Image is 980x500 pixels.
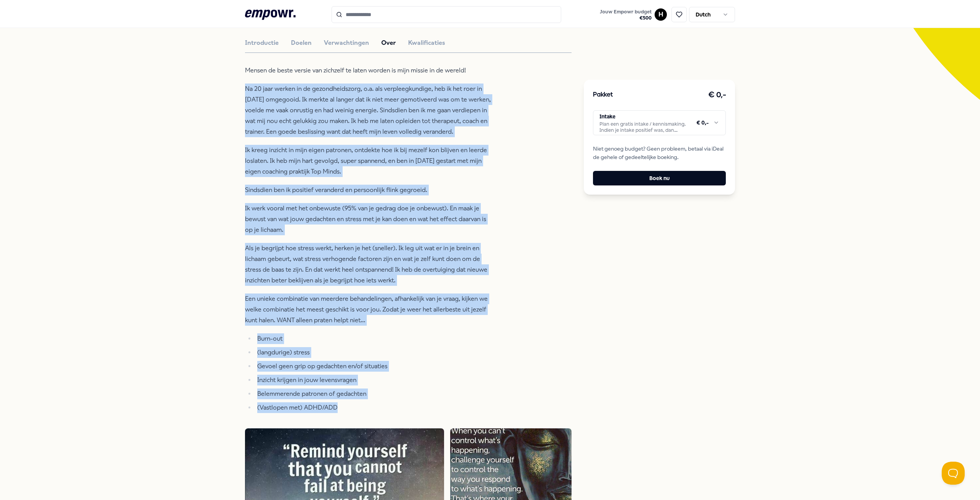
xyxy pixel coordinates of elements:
button: Jouw Empowr budget€500 [598,7,653,23]
p: Mensen de beste versie van zichzelf te laten worden is mijn missie in de wereld! [245,65,494,76]
li: Burn-out [255,333,494,344]
p: Een unieke combinatie van meerdere behandelingen, afhankelijk van je vraag, kijken we welke combi... [245,293,494,326]
li: (Vastlopen met) ADHD/ADD [255,402,494,413]
button: Verwachtingen [324,38,369,48]
input: Search for products, categories or subcategories [332,6,561,23]
span: € 500 [600,15,652,21]
li: Belemmerende patronen of gedachten [255,389,494,399]
li: Gevoel geen grip op gedachten en/of situaties [255,361,494,372]
button: Boek nu [593,171,726,185]
a: Jouw Empowr budget€500 [597,7,655,23]
h3: € 0,- [708,89,726,101]
p: Ik kreeg inzicht in mijn eigen patronen, ontdekte hoe ik bij mezelf kon blijven en leerde loslate... [245,145,494,177]
span: Jouw Empowr budget [600,9,652,15]
button: Doelen [291,38,312,48]
p: Ik werk vooral met het onbewuste (95% van je gedrag doe je onbewust). En maak je bewust van wat j... [245,203,494,235]
h3: Pakket [593,90,613,100]
button: Kwalificaties [408,38,445,48]
iframe: Help Scout Beacon - Open [942,462,965,485]
li: Inzicht krijgen in jouw levensvragen [255,375,494,385]
button: H [655,8,667,21]
p: Na 20 jaar werken in de gezondheidszorg, o.a. als verpleegkundige, heb ik het roer in [DATE] omge... [245,84,494,137]
p: Als je begrijpt hoe stress werkt, herken je het (sneller). Ik leg uit wat er in je brein en licha... [245,243,494,286]
li: (langdurige) stress [255,347,494,358]
button: Over [381,38,396,48]
button: Introductie [245,38,279,48]
span: Niet genoeg budget? Geen probleem, betaal via iDeal de gehele of gedeeltelijke boeking. [593,144,726,162]
p: Sindsdien ben ik positief veranderd en persoonlijk flink gegroeid. [245,185,494,195]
